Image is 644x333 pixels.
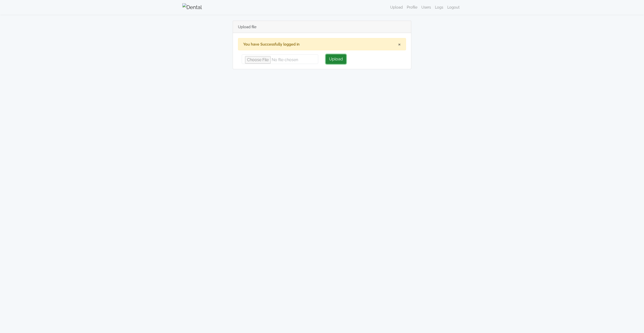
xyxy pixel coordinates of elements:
button: × [398,41,401,47]
a: Profile [405,2,419,12]
div: Upload file [233,21,411,33]
button: Upload [326,54,346,64]
a: Logs [433,2,445,12]
a: Users [419,2,433,12]
img: Dental Whale Logo [182,3,202,11]
strong: You have Successfully logged in [243,42,300,46]
a: Upload [388,2,405,12]
a: Logout [445,2,462,12]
